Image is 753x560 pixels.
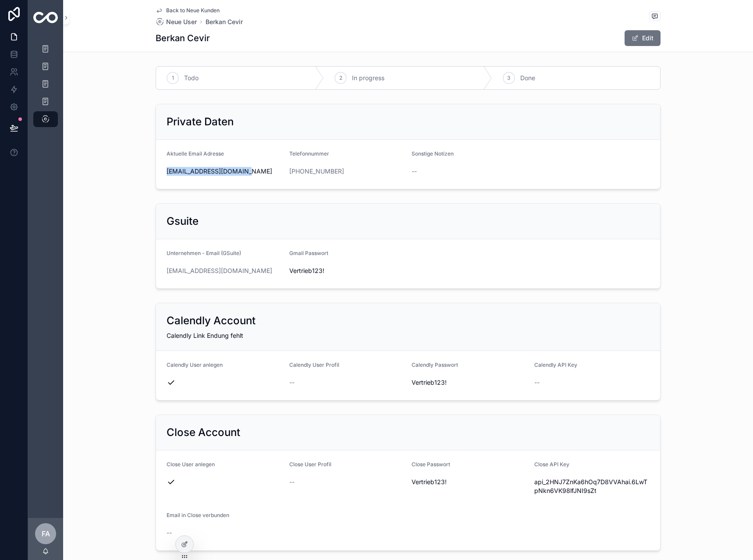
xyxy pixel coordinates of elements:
span: In progress [352,74,384,82]
span: Email in Close verbunden [167,512,229,518]
span: Aktuelle Email Adresse [167,150,224,157]
h2: Gsuite [167,214,199,228]
a: Back to Neue Kunden [156,7,220,14]
span: Sonstige Notizen [412,150,454,157]
span: Neue User [166,18,197,26]
span: Close Passwort [412,461,450,468]
span: Telefonnummer [289,150,329,157]
span: Close API Key [534,461,569,468]
h1: Berkan Cevir [156,32,210,44]
span: Calendly API Key [534,362,577,368]
span: Calendly Link Endung fehlt [167,332,243,339]
h2: Close Account [167,425,240,439]
a: Berkan Cevir [206,18,243,26]
span: -- [289,478,295,486]
span: Gmail Passwort [289,250,328,256]
img: App logo [33,12,58,23]
div: scrollable content [28,35,63,138]
a: [EMAIL_ADDRESS][DOMAIN_NAME] [167,266,272,275]
span: Vertrieb123! [412,478,527,486]
span: Calendly User Profil [289,362,339,368]
a: Neue User [156,18,197,26]
span: Vertrieb123! [412,378,527,387]
span: Vertrieb123! [289,266,405,275]
h2: Private Daten [167,115,234,129]
span: -- [534,378,540,387]
a: [PHONE_NUMBER] [289,167,344,176]
span: 3 [507,74,510,82]
span: 1 [172,74,174,82]
span: [EMAIL_ADDRESS][DOMAIN_NAME] [167,167,282,176]
button: Edit [625,30,661,46]
span: 2 [339,74,342,82]
span: -- [289,378,295,387]
span: Unternehmen - Email (GSuite) [167,250,241,256]
span: api_2HNJ7ZnKa6hOq7D8VVAhai.6LwTpNkn6VK98lfJNI9sZt [534,478,650,495]
span: Close User anlegen [167,461,215,468]
span: Close User Profil [289,461,331,468]
span: Todo [184,74,199,82]
span: FA [42,528,50,539]
h2: Calendly Account [167,314,256,328]
span: -- [167,528,172,537]
span: Back to Neue Kunden [166,7,220,14]
span: -- [412,167,417,176]
span: Calendly User anlegen [167,362,223,368]
span: Done [520,74,535,82]
span: Calendly Passwort [412,362,458,368]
